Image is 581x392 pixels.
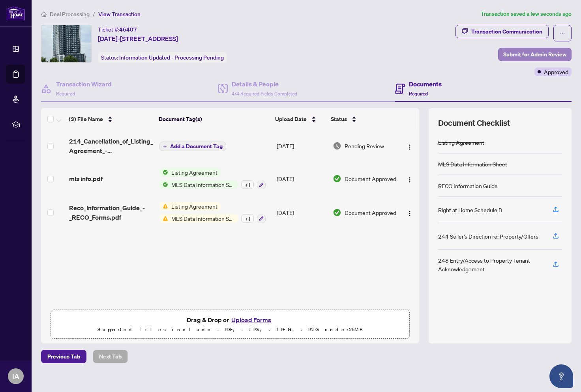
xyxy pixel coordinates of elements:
span: Drag & Drop orUpload FormsSupported files include .PDF, .JPG, .JPEG, .PNG under25MB [51,310,409,339]
span: Submit for Admin Review [503,48,566,61]
img: Logo [407,144,413,150]
img: Document Status [333,208,341,217]
span: View Transaction [98,11,141,18]
span: MLS Data Information Sheet [168,214,238,223]
span: Listing Agreement [168,202,221,211]
span: Approved [544,67,568,76]
div: MLS Data Information Sheet [438,160,507,168]
p: Supported files include .PDF, .JPG, .JPEG, .PNG under 25 MB [56,325,405,334]
span: 46407 [119,26,137,33]
span: Pending Review [345,142,384,150]
button: Logo [403,140,416,152]
div: 248 Entry/Access to Property Tenant Acknowledgement [438,256,543,273]
div: 244 Seller’s Direction re: Property/Offers [438,232,538,241]
div: + 1 [241,180,254,189]
span: Previous Tab [47,350,80,363]
button: Logo [403,206,416,219]
button: Add a Document Tag [159,141,226,151]
span: (3) File Name [69,115,103,123]
img: Document Status [333,142,341,150]
span: Listing Agreement [168,168,221,177]
th: Document Tag(s) [156,108,272,130]
button: Status IconListing AgreementStatus IconMLS Data Information Sheet+1 [159,202,266,223]
span: MLS Data Information Sheet [168,180,238,189]
button: Submit for Admin Review [498,48,572,61]
span: mls info.pdf [69,174,103,183]
span: IA [12,371,19,382]
div: Listing Agreement [438,138,484,147]
span: plus [163,144,167,148]
div: Status: [98,52,227,63]
div: RECO Information Guide [438,181,498,190]
span: Add a Document Tag [170,144,223,149]
h4: Details & People [232,79,297,89]
th: (3) File Name [66,108,156,130]
img: Logo [407,210,413,217]
button: Transaction Communication [455,25,549,38]
div: + 1 [241,214,254,223]
td: [DATE] [274,196,330,230]
h4: Documents [409,79,442,89]
h4: Transaction Wizard [56,79,112,89]
span: Status [331,115,347,123]
img: Logo [407,177,413,183]
th: Upload Date [272,108,328,130]
span: Required [409,91,428,97]
img: Status Icon [159,180,168,189]
span: Document Checklist [438,118,510,129]
span: home [41,11,47,17]
div: Ticket #: [98,25,137,34]
button: Upload Forms [229,315,274,325]
td: [DATE] [274,130,330,162]
img: Status Icon [159,214,168,223]
span: Upload Date [275,115,307,123]
td: [DATE] [274,162,330,196]
img: IMG-W12314385_1.jpg [41,25,91,62]
button: Add a Document Tag [159,142,226,151]
button: Status IconListing AgreementStatus IconMLS Data Information Sheet+1 [159,168,266,189]
span: 4/4 Required Fields Completed [232,91,297,97]
article: Transaction saved a few seconds ago [481,9,572,19]
li: / [93,9,95,19]
button: Logo [403,172,416,185]
div: Right at Home Schedule B [438,205,502,214]
img: logo [6,6,25,21]
button: Open asap [549,364,573,388]
button: Next Tab [93,350,128,363]
span: [DATE]-[STREET_ADDRESS] [98,34,178,43]
button: Previous Tab [41,350,86,363]
span: Deal Processing [50,11,90,18]
span: Document Approved [345,174,396,183]
span: 214_Cancellation_of_Listing_Agreement_-_Authority_to_Offer_for_Lease_A__-_PropTx-[PERSON_NAME].pdf [69,136,153,155]
span: Reco_Information_Guide_-_RECO_Forms.pdf [69,203,153,222]
img: Document Status [333,174,341,183]
span: Information Updated - Processing Pending [119,54,224,61]
span: Document Approved [345,208,396,217]
div: Transaction Communication [471,25,542,38]
img: Status Icon [159,202,168,211]
img: Status Icon [159,168,168,177]
span: ellipsis [560,30,565,36]
span: Drag & Drop or [187,315,274,325]
span: Required [56,91,75,97]
th: Status [328,108,397,130]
